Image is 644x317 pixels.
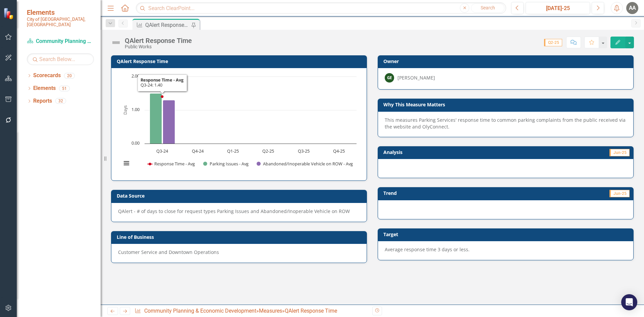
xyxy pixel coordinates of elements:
[150,94,162,144] path: Q3-24, 1.5. Parking Issues - Avg.
[125,37,192,44] div: QAlert Response Time
[385,73,394,83] div: GE
[471,3,504,13] button: Search
[131,73,140,79] text: 2.00
[135,307,367,315] div: » »
[481,5,495,10] span: Search
[609,190,630,197] span: Jun-25
[131,140,140,146] text: 0.00
[27,53,94,65] input: Search Below...
[117,193,364,198] h3: Data Source
[117,234,364,240] h3: Line of Business
[203,161,249,167] button: Show Parking Issues - Avg
[163,100,175,144] path: Q3-24, 1.3. Abandoned/Inoperable Vehicle on ROW - Avg.
[385,117,626,130] span: This measures Parking Services' response time to common parking complaints from the public receiv...
[64,73,75,78] div: 20
[262,148,274,154] text: Q2-25
[3,8,15,19] img: ClearPoint Strategy
[117,59,364,64] h3: QAlert Response Time
[156,148,168,154] text: Q3-24
[131,106,140,112] text: 1.00
[161,95,163,98] g: Response Time - Avg, series 1 of 3. Line with 6 data points.
[526,2,590,14] button: [DATE]-25
[111,37,121,48] img: Not Defined
[285,308,337,314] div: QAlert Response Time
[397,74,435,81] div: [PERSON_NAME]
[59,86,70,91] div: 51
[27,16,94,28] small: City of [GEOGRAPHIC_DATA], [GEOGRAPHIC_DATA]
[383,232,630,237] h3: Target
[609,149,630,156] span: Jun-25
[544,39,562,46] span: Q2-25
[118,208,360,215] div: QAlert - # of days to close for request types Parking Issues and Abandoned/Inoperable Vehicle on ROW
[528,4,588,12] div: [DATE]-25
[144,308,256,314] a: Community Planning & Economic Development
[27,38,94,45] a: Community Planning & Economic Development
[118,73,360,174] div: Chart. Highcharts interactive chart.
[122,105,128,115] text: Days
[383,59,630,64] h3: Owner
[148,161,196,167] button: Show Response Time - Avg
[333,148,345,154] text: Q4-25
[150,76,339,144] g: Parking Issues - Avg, series 2 of 3. Bar series with 6 bars.
[259,308,282,314] a: Measures
[125,44,192,49] div: Public Works
[136,2,506,14] input: Search ClearPoint...
[27,8,94,16] span: Elements
[626,2,638,14] button: AA
[298,148,310,154] text: Q3-25
[33,97,52,105] a: Reports
[257,161,354,167] button: Show Abandoned/Inoperable Vehicle on ROW - Avg
[192,148,204,154] text: Q4-24
[145,21,190,29] div: QAlert Response Time
[383,191,480,196] h3: Trend
[161,95,163,98] path: Q3-24, 1.4. Response Time - Avg.
[383,102,630,107] h3: Why This Measure Matters
[118,249,219,255] span: Customer Service and Downtown Operations
[621,294,637,310] div: Open Intercom Messenger
[383,150,502,155] h3: Analysis
[227,148,239,154] text: Q1-25
[122,159,131,168] button: View chart menu, Chart
[33,85,56,92] a: Elements
[118,73,360,174] svg: Interactive chart
[163,76,339,144] g: Abandoned/Inoperable Vehicle on ROW - Avg, series 3 of 3. Bar series with 6 bars.
[55,98,66,104] div: 32
[33,72,61,80] a: Scorecards
[385,246,470,253] span: Average response time 3 days or less.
